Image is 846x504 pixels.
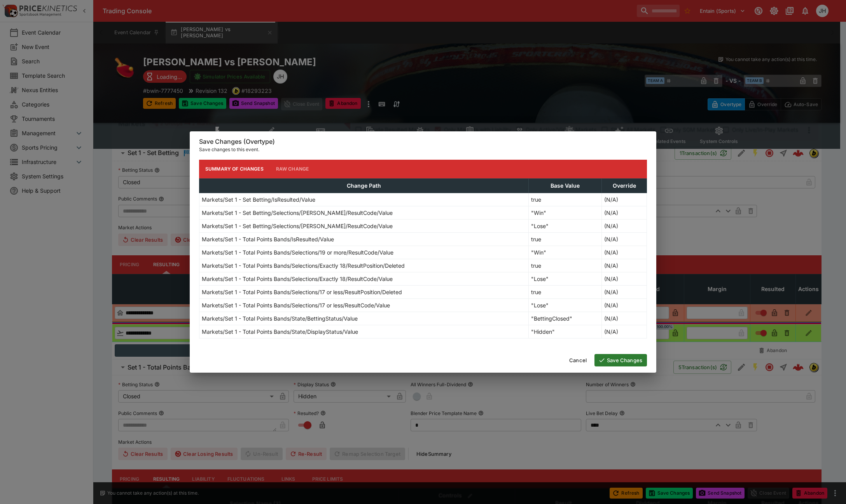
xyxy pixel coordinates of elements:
td: (N/A) [602,312,647,325]
button: Cancel [565,354,591,366]
td: true [529,259,602,272]
td: true [529,193,602,206]
button: Raw Change [270,160,315,178]
td: (N/A) [602,246,647,259]
p: Markets/Set 1 - Total Points Bands/Selections/Exactly 18/ResultCode/Value [202,275,393,283]
p: Save changes to this event. [199,146,647,153]
td: (N/A) [602,325,647,338]
p: Markets/Set 1 - Set Betting/Selections/[PERSON_NAME]/ResultCode/Value [202,222,393,230]
td: "Lose" [529,272,602,285]
td: "Win" [529,206,602,219]
p: Markets/Set 1 - Total Points Bands/IsResulted/Value [202,235,334,243]
p: Markets/Set 1 - Total Points Bands/Selections/Exactly 18/ResultPosition/Deleted [202,262,405,270]
p: Markets/Set 1 - Total Points Bands/Selections/19 or more/ResultCode/Value [202,248,393,256]
td: (N/A) [602,206,647,219]
p: Markets/Set 1 - Set Betting/IsResulted/Value [202,195,315,204]
th: Override [602,178,647,193]
p: Markets/Set 1 - Total Points Bands/State/BettingStatus/Value [202,314,358,323]
td: "Hidden" [529,325,602,338]
p: Markets/Set 1 - Total Points Bands/Selections/17 or less/ResultCode/Value [202,301,390,309]
td: "Win" [529,246,602,259]
td: true [529,285,602,298]
td: "BettingClosed" [529,312,602,325]
p: Markets/Set 1 - Total Points Bands/Selections/17 or less/ResultPosition/Deleted [202,288,402,296]
h6: Save Changes (Overtype) [199,138,647,146]
td: (N/A) [602,272,647,285]
td: (N/A) [602,193,647,206]
td: (N/A) [602,259,647,272]
p: Markets/Set 1 - Total Points Bands/State/DisplayStatus/Value [202,328,358,336]
td: (N/A) [602,285,647,298]
button: Save Changes [594,354,647,366]
td: (N/A) [602,298,647,312]
th: Base Value [529,178,602,193]
td: "Lose" [529,298,602,312]
td: (N/A) [602,232,647,246]
td: true [529,232,602,246]
td: (N/A) [602,219,647,232]
td: "Lose" [529,219,602,232]
button: Summary of Changes [199,160,270,178]
th: Change Path [199,178,529,193]
p: Markets/Set 1 - Set Betting/Selections/[PERSON_NAME]/ResultCode/Value [202,209,393,217]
